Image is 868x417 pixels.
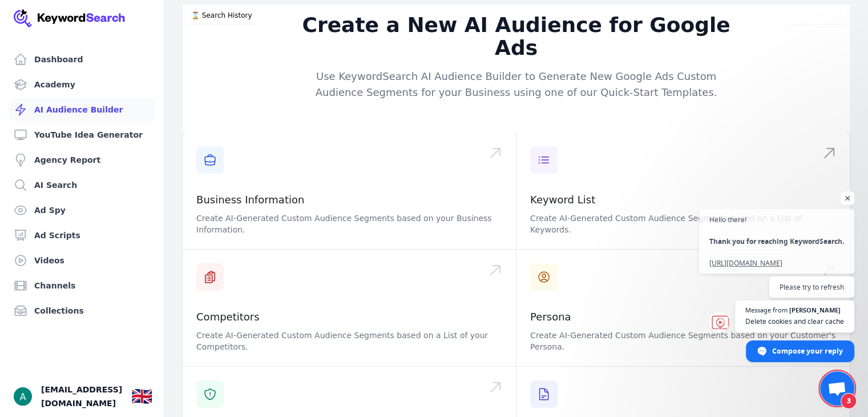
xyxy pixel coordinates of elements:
[9,249,155,272] a: Videos
[14,9,126,27] img: Your Company
[745,316,844,327] span: Delete cookies and clear cache
[185,7,259,24] button: ⌛️ Search History
[9,149,155,171] a: Agency Report
[9,123,155,146] a: YouTube Idea Generator
[41,383,122,410] span: [EMAIL_ADDRESS][DOMAIN_NAME]
[530,194,595,206] a: Keyword List
[131,386,152,407] div: 🇬🇧
[9,174,155,197] a: AI Search
[14,387,32,406] img: Arihant Jain
[9,73,155,96] a: Academy
[14,387,32,406] button: Open user button
[9,274,155,297] a: Channels
[9,299,155,322] a: Collections
[9,48,155,71] a: Dashboard
[131,385,152,408] button: 🇬🇧
[788,7,847,24] button: Video Tutorial
[820,371,854,406] div: Open chat
[196,194,304,206] a: Business Information
[709,214,844,268] span: Hello there!
[297,14,736,59] h2: Create a New AI Audience for Google Ads
[530,311,571,323] a: Persona
[9,224,155,247] a: Ad Scripts
[9,98,155,121] a: AI Audience Builder
[745,307,788,313] span: Message from
[297,69,736,101] p: Use KeywordSearch AI Audience Builder to Generate New Google Ads Custom Audience Segments for you...
[196,311,260,323] a: Competitors
[780,282,844,292] span: Please try to refresh
[9,199,155,222] a: Ad Spy
[772,341,843,361] span: Compose your reply
[841,393,857,409] span: 3
[789,307,841,313] span: [PERSON_NAME]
